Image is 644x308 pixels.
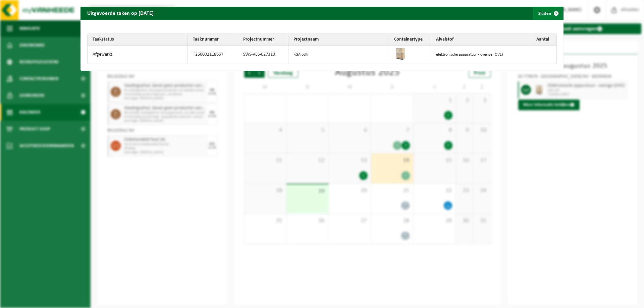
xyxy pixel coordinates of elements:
[431,34,531,46] th: Afvalstof
[288,46,389,64] td: KGA colli
[288,34,389,46] th: Projectnaam
[389,34,431,46] th: Containertype
[88,46,188,64] td: Afgewerkt
[533,7,563,20] button: Sluiten
[531,34,556,46] th: Aantal
[80,7,160,19] h2: Uitgevoerde taken op [DATE]
[188,34,238,46] th: Taaknummer
[394,47,408,61] img: PB-WB-1940-WDN-00-00
[431,46,531,64] td: elektronische apparatuur - overige (OVE)
[88,34,188,46] th: Taakstatus
[238,46,288,64] td: SWS-VES-027310
[188,46,238,64] td: T250002118657
[238,34,288,46] th: Projectnummer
